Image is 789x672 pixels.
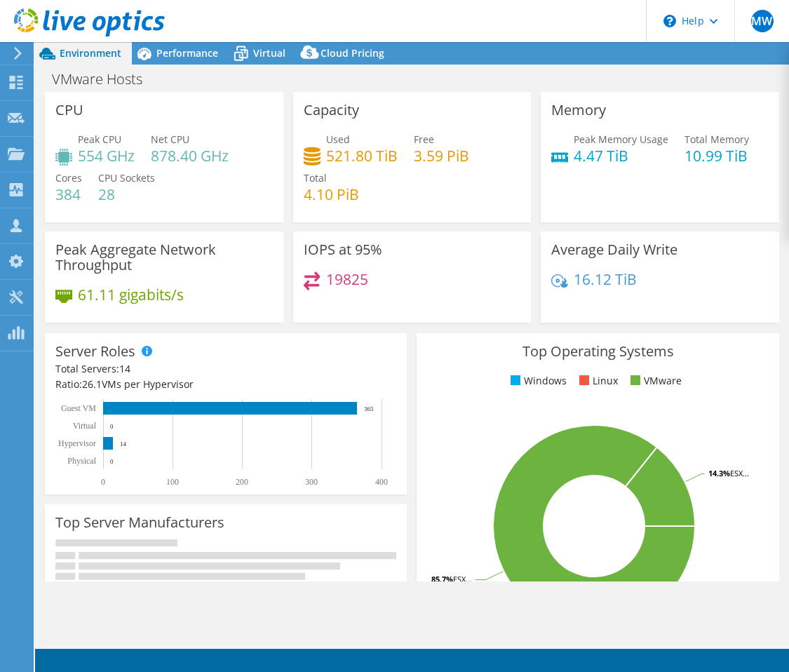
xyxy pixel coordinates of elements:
h4: 16.12 TiB [574,271,637,287]
span: Total [304,171,327,184]
text: 0 [110,458,114,465]
span: Cloud Pricing [321,46,384,60]
h4: 521.80 TiB [326,148,398,163]
div: Ratio: VMs per Hypervisor [55,377,396,392]
h3: IOPS at 95% [304,242,382,257]
h4: 4.10 PiB [304,187,359,202]
h3: CPU [55,102,83,118]
span: Used [326,133,350,146]
tspan: 14.3% [708,468,730,478]
span: Free [414,133,434,146]
span: MW [751,10,774,32]
h1: VMware Hosts [46,72,164,87]
h3: Capacity [304,102,359,118]
tspan: ESX... [730,468,749,478]
text: Guest VM [61,403,96,413]
text: 0 [110,423,114,430]
tspan: 85.7% [431,574,453,584]
text: 0 [101,477,105,487]
h3: Peak Aggregate Network Throughput [55,242,273,273]
tspan: ESX... [453,574,472,584]
h3: Server Roles [55,344,135,359]
text: Virtual [73,421,97,431]
li: VMware [627,373,682,389]
h3: Top Server Manufacturers [55,515,224,530]
text: 100 [166,477,179,487]
h4: 4.47 TiB [574,148,668,163]
svg: \n [663,15,676,27]
span: 14 [119,362,130,375]
text: 14 [120,441,127,448]
span: CPU Sockets [98,171,155,184]
span: Performance [156,46,218,60]
h4: 878.40 GHz [151,148,229,163]
text: 300 [305,477,318,487]
span: Net CPU [151,133,189,146]
h3: Memory [551,102,606,118]
span: Peak CPU [78,133,121,146]
span: Total Memory [685,133,749,146]
text: 365 [364,405,374,412]
text: 400 [375,477,388,487]
h3: Top Operating Systems [427,344,768,359]
text: 200 [236,477,248,487]
span: Virtual [253,46,285,60]
text: Hypervisor [58,438,96,448]
li: Linux [576,373,618,389]
h4: 19825 [326,271,368,287]
span: 26.1 [82,377,102,391]
span: Environment [60,46,121,60]
div: Total Servers: [55,361,226,377]
h4: 384 [55,187,82,202]
h4: 28 [98,187,155,202]
span: Cores [55,171,82,184]
li: Windows [507,373,567,389]
h3: Average Daily Write [551,242,677,257]
span: Peak Memory Usage [574,133,668,146]
h4: 10.99 TiB [685,148,749,163]
h4: 554 GHz [78,148,135,163]
h4: 61.11 gigabits/s [78,287,184,302]
text: Physical [67,456,96,466]
h4: 3.59 PiB [414,148,469,163]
